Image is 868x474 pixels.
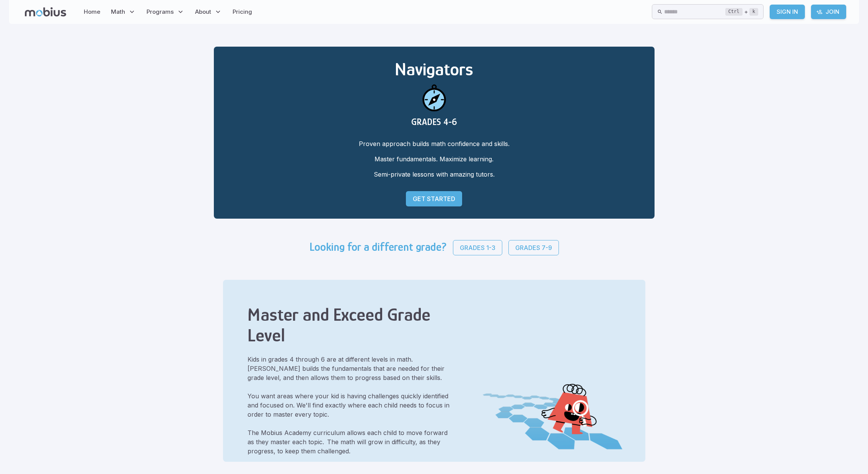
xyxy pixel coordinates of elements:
p: Get Started [413,194,455,203]
img: navigators icon [416,80,453,117]
kbd: k [749,8,758,16]
a: Sign In [770,5,805,19]
h2: Navigators [226,59,642,80]
a: Grades 7-9 [508,240,559,255]
a: Join [811,5,846,19]
p: The Mobius Academy curriculum allows each child to move forward as they master each topic. The ma... [248,428,456,456]
a: Grades 1-3 [453,240,502,255]
span: About [195,8,211,16]
p: Semi-private lessons with amazing tutors. [226,170,642,179]
p: Grades 7-9 [515,243,552,252]
a: Pricing [230,3,254,21]
span: Math [111,8,125,16]
a: Get Started [406,191,462,206]
h3: Looking for a different grade? [309,240,447,255]
h3: GRADES 4-6 [226,117,642,127]
p: Grades 1-3 [460,243,495,252]
p: You want areas where your kid is having challenges quickly identified and focused on. We'll find ... [248,391,456,419]
p: Kids in grades 4 through 6 are at different levels in math. [PERSON_NAME] builds the fundamentals... [248,355,456,382]
kbd: Ctrl [725,8,743,16]
span: Programs [147,8,174,16]
img: Master and Exceed Grade Level [480,298,627,462]
p: Master fundamentals. Maximize learning. [226,154,642,164]
h2: Master and Exceed Grade Level [248,304,456,346]
p: Proven approach builds math confidence and skills. [226,139,642,148]
a: Home [81,3,103,21]
div: + [725,7,758,16]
